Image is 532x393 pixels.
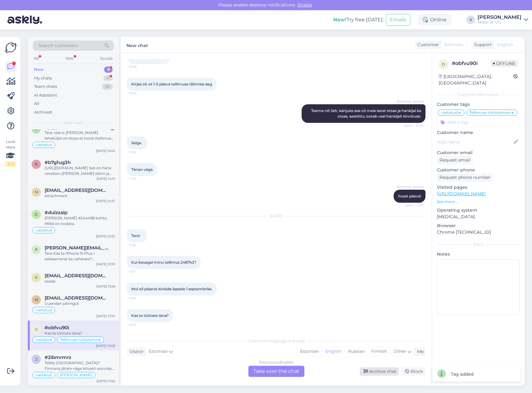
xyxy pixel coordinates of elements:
div: # obfvu90i [452,60,491,67]
div: [URL][DOMAIN_NAME] See on hiina versioon [PERSON_NAME] eSimi ja colorOs-ga? [45,165,115,176]
span: 11:56 [129,243,152,247]
div: Mobix JK OÜ [477,20,521,25]
span: #obfvu90i [45,325,69,330]
p: Visited pages [437,184,520,191]
img: Askly Logo [5,42,17,54]
span: Tellimuse tühistamine [60,338,101,342]
span: 11:00 [129,150,152,154]
span: rando.hinn@ahhaa.ee [45,245,109,251]
div: Visitor [127,348,144,355]
div: 11 [103,75,113,81]
span: Seen ✓ 11:00 [400,123,424,128]
p: See more ... [437,199,520,205]
div: Take over the chat [248,366,304,377]
div: Archived [34,109,52,115]
div: Russian [345,347,368,356]
span: [PERSON_NAME] [60,373,93,377]
span: #dulzzalp [45,210,68,215]
span: d [35,212,38,217]
span: #b7g1ug3h [45,160,71,165]
p: Notes [437,251,520,257]
div: Try free [DATE]: [333,16,383,24]
button: Emails [386,14,410,26]
div: V [466,15,475,24]
div: [PERSON_NAME] [477,15,521,20]
span: 10:59 [129,91,152,96]
div: Extra [437,242,520,247]
a: [URL][DOMAIN_NAME] [437,191,486,196]
div: [DATE] 14:15 [97,176,115,181]
div: Web [64,54,75,63]
span: [PERSON_NAME] [397,99,424,104]
span: Tellimuse tühistamine [469,111,510,114]
span: Selge. [131,140,142,145]
span: Ilusat päeva! [398,194,421,198]
div: [DATE] 11:50 [97,379,115,383]
span: massa56@gmail.com [45,295,109,301]
span: r [35,247,38,252]
span: Mul oli plaanis kinkida lapsele 1 septembriks. [131,287,212,291]
span: vastatud [36,308,52,312]
span: Search customers [38,42,78,49]
span: Tänan väga [131,167,153,172]
span: vastatud [441,111,457,114]
span: Kas te töötate täna? [131,313,169,318]
div: Request phone number [437,173,493,182]
span: #2ibmrmrz [45,355,71,360]
p: Customer tags [437,101,520,108]
div: 56 [102,84,113,90]
div: [DATE] 17:57 [96,314,115,318]
span: 11:00 [129,176,152,181]
span: English [497,41,513,48]
p: [MEDICAL_DATA] [437,214,520,220]
span: Other [394,348,406,354]
input: Add name [437,139,512,145]
div: Request email [437,156,473,164]
span: vastatud [36,228,52,232]
span: 2 [35,357,37,361]
input: Add a tag [437,118,520,127]
div: Customer information [437,92,520,97]
div: Me [415,348,424,355]
span: Kirjas oli, et 1-5 päeva tellimuse tåitmise aeg [131,82,212,86]
div: Tellite [GEOGRAPHIC_DATA]? Firmana jätate väga kõvasti soovida, kuigi esinduspood ja koduleht väg... [45,360,115,371]
p: Operating system [437,207,520,214]
span: [PERSON_NAME] [397,185,424,189]
div: Uuendan päringut [45,301,115,306]
div: Kas te töötate täna? [45,330,115,336]
div: [PERSON_NAME] #244498 kohta. Millal on oodata. [45,215,115,227]
div: Look Here [5,139,16,167]
div: Socials [99,54,114,63]
span: Offline [491,60,518,67]
span: Kui kauagel minu tellimus 248742? [131,260,196,265]
span: Tere! [131,233,140,238]
span: b [35,162,38,166]
div: Support [472,41,492,48]
p: Customer email [437,149,520,156]
label: New chat [126,41,148,49]
span: mkeisk@gmail.com [45,188,109,193]
span: Estonian [149,348,168,355]
div: Finnish [368,347,390,356]
p: Customer name [437,129,520,136]
div: Estonian [297,347,322,356]
div: Choose the language and reply [127,338,425,344]
div: AI Assistant [34,92,57,98]
div: Estonian to English [259,360,293,365]
div: Team chats [34,84,57,90]
b: New! [333,17,347,23]
span: 11:57 [129,269,152,274]
span: k [35,275,38,280]
span: vastatud [36,338,52,342]
span: 13:03 [129,322,152,327]
a: [PERSON_NAME]Mobix JK OÜ [477,15,528,25]
div: saada [45,279,115,284]
div: Tere, teie e-[PERSON_NAME] leheküljel on kirjas et toote (tellimus nr 238292) tarneaeg on 1-5 töö... [45,130,115,141]
span: 10:58 [129,64,152,69]
div: [DATE] 15:05 [96,149,115,153]
p: Chrome [TECHNICAL_ID] [437,229,520,235]
div: Customer [415,41,439,48]
span: vastatud [36,143,52,147]
div: Archive chat [360,367,399,376]
span: katirynk@gmail.com [45,273,109,279]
